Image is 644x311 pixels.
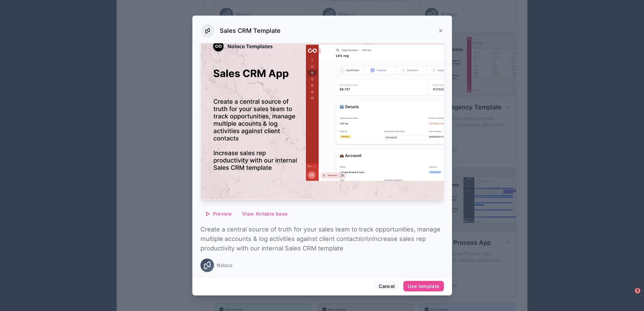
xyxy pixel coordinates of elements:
div: Use template [408,283,439,289]
button: View Airtable base [238,208,292,219]
img: Sales CRM Template [200,23,444,200]
button: Cancel [374,281,399,292]
span: Noloco [217,262,232,269]
h3: Sales CRM Template [220,27,281,35]
span: Preview [213,211,232,217]
button: Preview [200,208,236,219]
button: Use template [403,281,444,292]
p: Create a central source of truth for your sales team to track opportunities, manage multiple acco... [200,225,444,253]
iframe: Intercom live chat [621,288,637,304]
span: 2 [635,288,640,293]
